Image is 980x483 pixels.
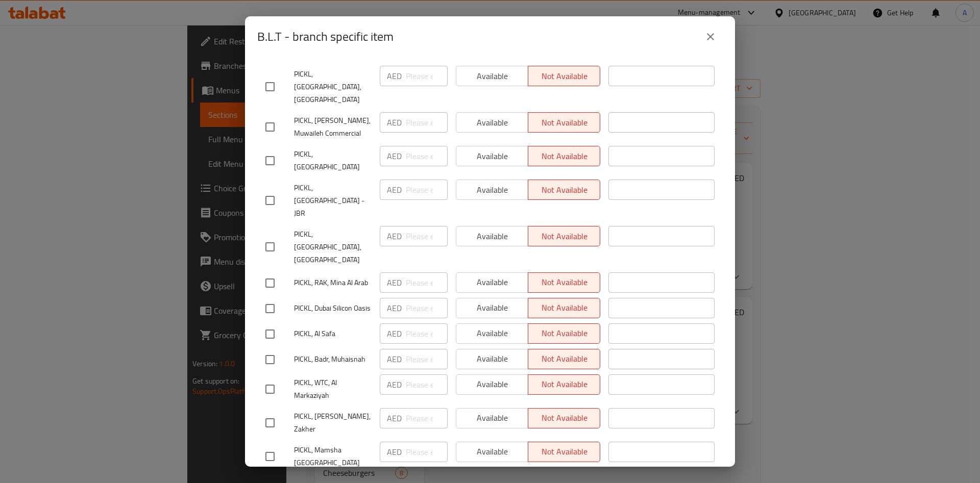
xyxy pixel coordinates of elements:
input: Please enter price [406,298,448,318]
p: AED [387,378,402,391]
p: AED [387,353,402,365]
p: AED [387,150,402,162]
h2: B.L.T - branch specific item [257,29,394,45]
input: Please enter price [406,272,448,293]
p: AED [387,302,402,314]
p: AED [387,327,402,340]
input: Please enter price [406,112,448,133]
input: Please enter price [406,349,448,369]
span: PICKL, [PERSON_NAME], Muwaileh Commercial [294,114,372,140]
input: Please enter price [406,408,448,428]
input: Please enter price [406,323,448,344]
p: AED [387,412,402,424]
span: PICKL, [GEOGRAPHIC_DATA], [GEOGRAPHIC_DATA] [294,228,372,266]
span: PICKL, Mamsha [GEOGRAPHIC_DATA] [294,444,372,469]
button: close [698,24,723,49]
input: Please enter price [406,146,448,166]
input: Please enter price [406,374,448,395]
span: PICKL, [PERSON_NAME], Zakher [294,410,372,436]
span: PICKL, [GEOGRAPHIC_DATA] [294,34,372,60]
span: PICKL, Al Safa [294,327,372,340]
span: PICKL, [GEOGRAPHIC_DATA] - JBR [294,182,372,220]
p: AED [387,70,402,82]
span: PICKL, [GEOGRAPHIC_DATA] [294,148,372,173]
p: AED [387,116,402,129]
input: Please enter price [406,66,448,86]
span: PICKL, Badr, Muhaisnah [294,353,372,366]
span: PICKL, RAK, Mina Al Arab [294,276,372,289]
p: AED [387,276,402,289]
p: AED [387,184,402,196]
input: Please enter price [406,442,448,462]
p: AED [387,230,402,242]
span: PICKL, Dubai Silicon Oasis [294,302,372,315]
input: Please enter price [406,180,448,200]
span: PICKL, WTC, Al Markaziyah [294,376,372,402]
p: AED [387,446,402,458]
span: PICKL, [GEOGRAPHIC_DATA], [GEOGRAPHIC_DATA] [294,68,372,106]
input: Please enter price [406,226,448,246]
